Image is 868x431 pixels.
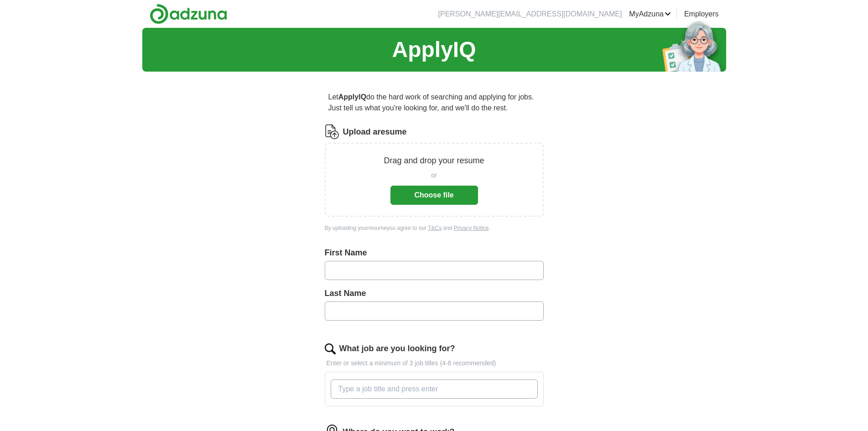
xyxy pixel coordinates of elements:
[325,88,544,117] p: Let do the hard work of searching and applying for jobs. Just tell us what you're looking for, an...
[390,186,478,205] button: Choose file
[325,247,544,259] label: First Name
[339,343,455,355] label: What job are you looking for?
[629,9,671,20] a: MyAdzuna
[331,379,538,399] input: Type a job title and press enter
[325,125,339,139] img: CV Icon
[454,225,489,231] a: Privacy Notice
[325,287,544,300] label: Last Name
[150,4,227,24] img: Adzuna logo
[384,155,484,167] p: Drag and drop your resume
[338,93,366,101] strong: ApplyIQ
[684,9,719,20] a: Employers
[438,9,622,20] li: [PERSON_NAME][EMAIL_ADDRESS][DOMAIN_NAME]
[392,33,476,66] h1: ApplyIQ
[428,225,442,231] a: T&Cs
[343,126,407,138] label: Upload a resume
[325,358,544,368] p: Enter or select a minimum of 3 job titles (4-8 recommended)
[325,343,336,354] img: search.png
[431,171,437,180] span: or
[325,224,544,232] div: By uploading your resume you agree to our and .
